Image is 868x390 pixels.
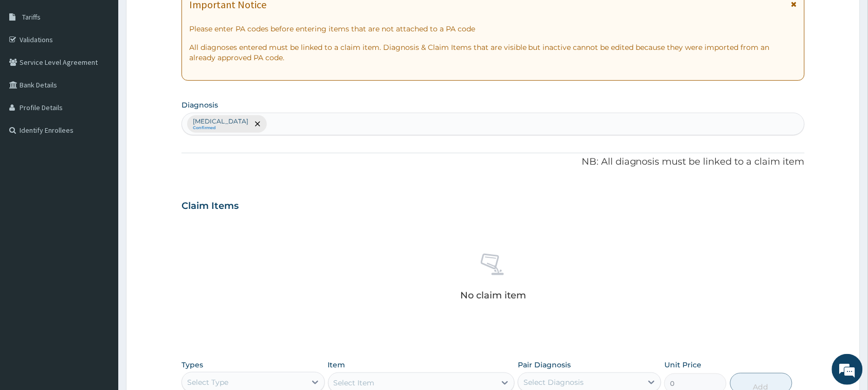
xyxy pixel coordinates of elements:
span: We're online! [60,130,142,234]
label: Item [328,360,346,370]
p: All diagnoses entered must be linked to a claim item. Diagnosis & Claim Items that are visible bu... [189,42,797,63]
label: Types [182,361,203,369]
label: Pair Diagnosis [518,360,571,370]
label: Diagnosis [182,100,218,110]
textarea: Type your message and hit 'Enter' [5,281,196,317]
p: Please enter PA codes before entering items that are not attached to a PA code [189,24,797,34]
span: remove selection option [253,119,262,129]
div: Minimize live chat window [169,5,193,30]
div: Select Type [187,377,228,387]
small: Confirmed [193,126,248,131]
p: No claim item [460,290,526,300]
h3: Claim Items [182,201,239,212]
span: Tariffs [22,12,41,22]
div: Chat with us now [53,58,173,71]
label: Unit Price [664,360,701,370]
p: NB: All diagnosis must be linked to a claim item [182,155,805,169]
div: Select Diagnosis [523,377,584,387]
p: [MEDICAL_DATA] [193,117,248,126]
img: d_794563401_company_1708531726252_794563401 [19,51,42,77]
